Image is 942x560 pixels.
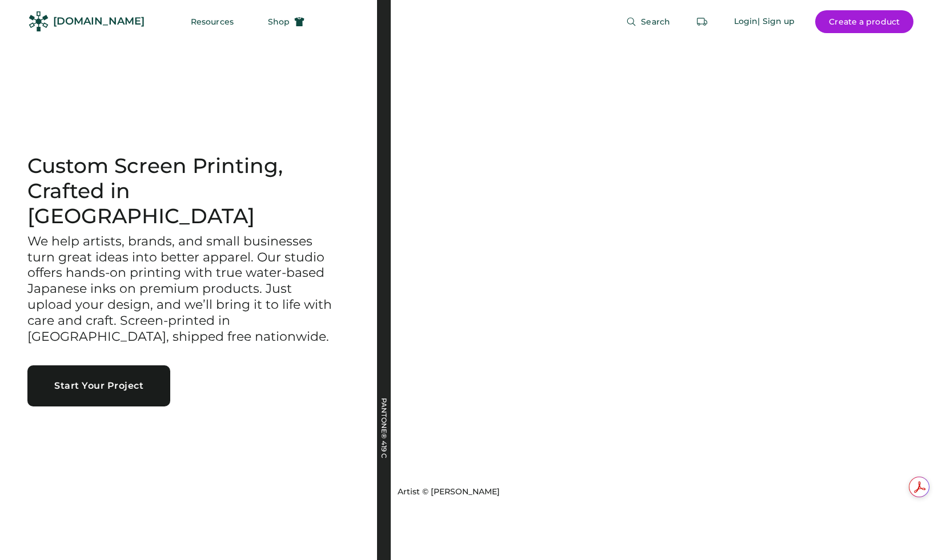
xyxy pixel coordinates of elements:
button: Resources [177,10,247,33]
div: | Sign up [757,16,795,27]
a: Artist © [PERSON_NAME] [393,482,500,498]
button: Start Your Project [27,365,170,406]
div: PANTONE® 419 C [380,398,387,512]
h1: Custom Screen Printing, Crafted in [GEOGRAPHIC_DATA] [27,154,350,229]
div: Artist © [PERSON_NAME] [398,486,500,498]
div: Login [734,16,758,27]
span: Shop [268,18,290,26]
button: Search [612,10,684,33]
img: Rendered Logo - Screens [29,11,49,31]
button: Shop [254,10,318,33]
h3: We help artists, brands, and small businesses turn great ideas into better apparel. Our studio of... [27,233,336,345]
button: Retrieve an order [691,10,713,33]
button: Create a product [815,10,913,33]
span: Search [641,18,670,26]
div: [DOMAIN_NAME] [53,14,145,29]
